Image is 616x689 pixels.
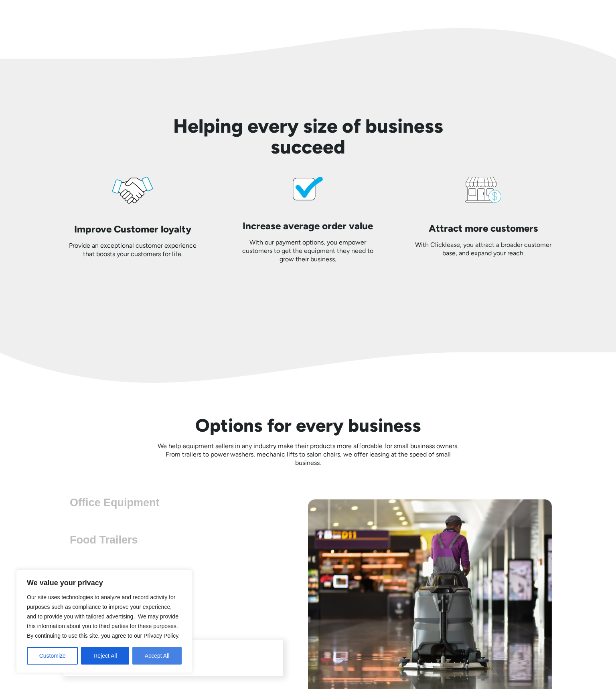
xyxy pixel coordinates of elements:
button: Reject All [81,647,129,665]
img: a blue check mark on a black background [293,177,323,200]
img: undefined [112,177,153,204]
p: Increase average order value [243,220,373,232]
div: With our payment options, you empower customers to get the equipment they need to grow their busi... [239,238,376,263]
p: Improve Customer loyalty [74,223,191,235]
p: We value your privacy [27,578,182,588]
div: We value your privacy [16,570,192,673]
p: We help equipment sellers in any industry make their products more affordable for small business ... [154,442,462,467]
img: a small store with a dollar sign in front of it [465,177,501,203]
div: With Clicklease, you attract a broader customer base, and expand your reach. [415,241,552,258]
button: Accept All [132,647,182,665]
div: Provide an exceptional customer experience that boosts your customers for life. [64,242,201,259]
span: Our site uses technologies to analyze and record activity for purposes such as compliance to impr... [27,594,180,639]
h2: Options for every business [154,415,462,436]
button: Customize [27,647,78,665]
p: Attract more customers [429,222,538,234]
h3: Food Trailers [70,534,144,546]
h2: Helping every size of business succeed [154,115,462,158]
h3: Office Equipment [70,497,166,509]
